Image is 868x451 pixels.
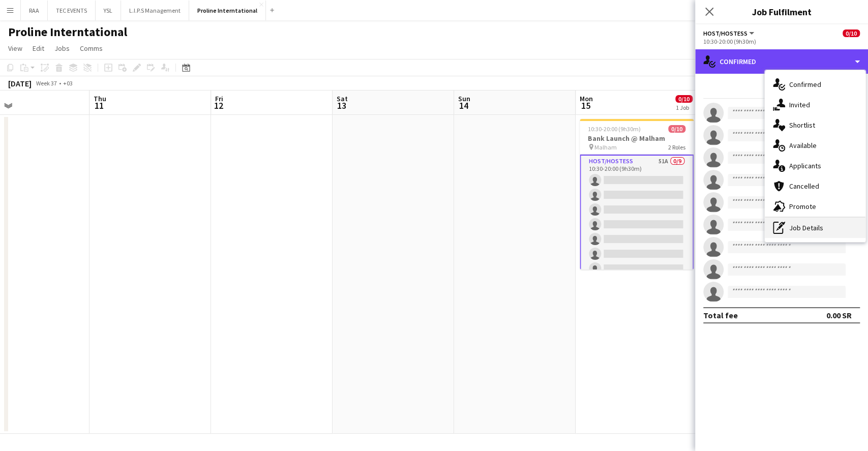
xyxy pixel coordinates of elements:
app-card-role: Host/Hostess51A0/910:30-20:00 (9h30m) [580,155,694,309]
div: 0.00 SR [826,310,852,320]
span: 0/10 [843,29,860,37]
button: Host/Hostess [703,29,756,37]
button: YSL [96,1,121,20]
button: L.I.P.S Management [121,1,189,20]
span: 14 [457,100,470,111]
span: Shortlist [789,121,815,130]
button: Proline Interntational [189,1,266,20]
button: TEC EVENTS [48,1,96,20]
span: Edit [33,44,44,53]
span: Applicants [789,161,821,170]
span: 13 [335,100,348,111]
span: View [8,44,22,53]
a: View [4,42,26,55]
a: Edit [28,42,48,55]
span: Week 37 [34,79,59,87]
button: RAA [21,1,48,20]
span: Available [789,141,817,150]
span: 10:30-20:00 (9h30m) [588,125,641,133]
app-job-card: 10:30-20:00 (9h30m)0/10Bank Launch @ Malham Malham2 RolesHost/Hostess51A0/910:30-20:00 (9h30m) [580,119,694,269]
span: Sat [337,94,348,103]
h1: Proline Interntational [8,24,127,40]
a: Jobs [50,42,74,55]
span: Host/Hostess [703,29,747,37]
span: Sun [458,94,470,103]
div: Confirmed [695,49,868,74]
h3: Bank Launch @ Malham [580,134,694,143]
span: 0/10 [668,125,685,133]
a: Comms [76,42,107,55]
h3: Job Fulfilment [695,5,868,18]
span: Comms [80,44,103,53]
div: Job Details [765,218,865,238]
span: Jobs [54,44,70,53]
span: Malham [594,143,617,151]
div: +03 [63,79,73,87]
span: Mon [580,94,593,103]
span: Promote [789,202,816,211]
span: Thu [94,94,106,103]
span: 12 [214,100,223,111]
div: 1 Job [676,104,692,111]
div: 10:30-20:00 (9h30m) [703,38,860,45]
span: Confirmed [789,80,821,89]
span: 11 [92,100,106,111]
span: Fri [215,94,223,103]
span: 0/10 [675,95,693,103]
span: 15 [578,100,593,111]
span: Cancelled [789,182,819,191]
span: Invited [789,100,810,109]
span: 2 Roles [668,143,685,151]
div: [DATE] [8,78,32,88]
div: Total fee [703,310,738,320]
